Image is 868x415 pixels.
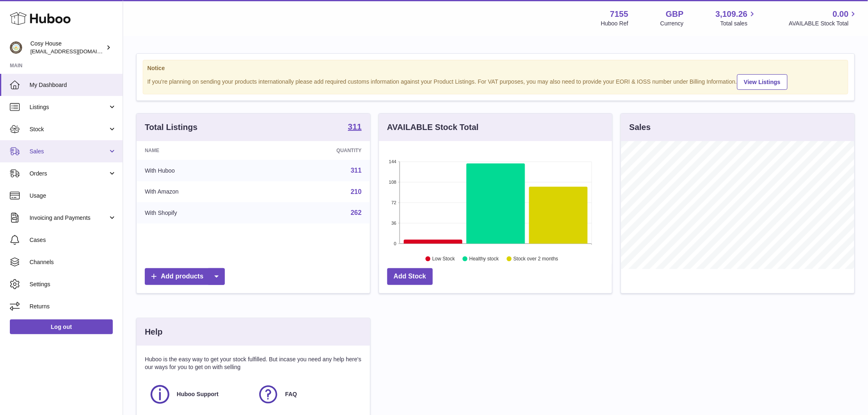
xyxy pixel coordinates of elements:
a: Huboo Support [149,383,249,406]
strong: Notice [147,64,844,72]
text: 72 [391,200,396,205]
span: Total sales [720,20,757,27]
a: View Listings [737,74,788,90]
div: Huboo Ref [601,20,628,27]
span: Listings [30,103,108,111]
text: Stock over 2 months [514,256,558,262]
div: Cosy House [30,40,104,55]
a: 0.00 AVAILABLE Stock Total [789,9,858,27]
td: With Amazon [137,181,264,203]
text: Low Stock [432,256,455,262]
a: Log out [10,319,113,334]
h3: AVAILABLE Stock Total [387,122,479,133]
th: Quantity [264,141,370,160]
th: Name [137,141,264,160]
span: Cases [30,236,116,244]
text: 108 [389,180,396,185]
td: With Shopify [137,202,264,223]
a: FAQ [257,383,357,406]
div: Currency [660,20,684,27]
div: If you're planning on sending your products internationally please add required customs informati... [147,73,844,90]
text: 0 [394,241,396,246]
span: Returns [30,303,116,310]
a: 311 [351,167,362,174]
span: Invoicing and Payments [30,214,108,222]
span: Settings [30,280,116,288]
span: Huboo Support [177,390,219,398]
text: 36 [391,221,396,226]
strong: GBP [666,9,683,20]
strong: 311 [348,123,361,131]
span: FAQ [285,390,297,398]
span: Usage [30,192,116,200]
a: 210 [351,188,362,195]
text: Healthy stock [469,256,499,262]
a: Add Stock [387,268,433,285]
a: Add products [145,268,225,285]
text: 144 [389,159,396,164]
span: Stock [30,125,108,133]
span: 3,109.26 [716,9,748,20]
a: 3,109.26 Total sales [716,9,757,27]
span: Orders [30,170,108,178]
span: Sales [30,148,108,155]
td: With Huboo [137,160,264,181]
p: Huboo is the easy way to get your stock fulfilled. But incase you need any help here's our ways f... [145,356,362,371]
span: Channels [30,258,116,266]
strong: 7155 [610,9,628,20]
span: 0.00 [833,9,849,20]
h3: Help [145,326,162,337]
img: info@wholesomegoods.com [10,41,22,54]
span: My Dashboard [30,81,116,89]
h3: Sales [629,122,651,133]
h3: Total Listings [145,122,198,133]
a: 311 [348,123,361,132]
a: 262 [351,209,362,216]
span: AVAILABLE Stock Total [789,20,858,27]
span: [EMAIL_ADDRESS][DOMAIN_NAME] [30,48,121,55]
